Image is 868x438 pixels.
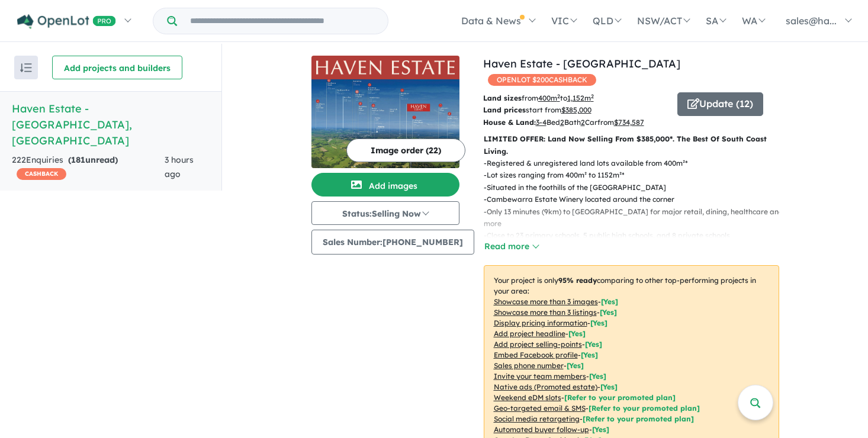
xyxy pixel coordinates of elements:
[52,56,182,79] button: Add projects and builders
[483,104,668,116] p: start from
[484,240,539,253] button: Read more
[557,93,560,99] sup: 2
[592,425,609,434] span: [Yes]
[17,168,66,180] span: CASHBACK
[488,74,596,86] span: OPENLOT $ 200 CASHBACK
[560,118,564,127] u: 2
[20,63,32,72] img: sort.svg
[538,94,560,102] u: 400 m
[494,414,580,423] u: Social media retargeting
[316,60,455,75] img: Haven Estate - Cambewarra Logo
[68,154,118,165] strong: ( unread)
[494,329,565,338] u: Add project headline
[494,404,586,413] u: Geo-targeted email & SMS
[494,350,578,359] u: Embed Facebook profile
[601,297,618,306] span: [ Yes ]
[494,308,597,317] u: Showcase more than 3 listings
[71,154,85,165] span: 181
[583,414,694,423] span: [Refer to your promoted plan]
[494,393,561,402] u: Weekend eDM slots
[494,382,597,391] u: Native ads (Promoted estate)
[560,94,594,102] span: to
[12,101,210,149] h5: Haven Estate - [GEOGRAPHIC_DATA] , [GEOGRAPHIC_DATA]
[484,194,789,205] p: - Cambewarra Estate Winery located around the corner
[494,297,598,306] u: Showcase more than 3 images
[484,206,789,230] p: - Only 13 minutes (9km) to [GEOGRAPHIC_DATA] for major retail, dining, healthcare and more
[567,94,594,102] u: 1,152 m
[484,182,789,194] p: - Situated in the foothills of the [GEOGRAPHIC_DATA]
[536,118,546,127] u: 3-4
[494,425,589,434] u: Automated buyer follow-up
[581,118,585,127] u: 2
[591,93,594,99] sup: 2
[585,340,602,349] span: [ Yes ]
[311,230,474,255] button: Sales Number:[PHONE_NUMBER]
[17,14,116,29] img: Openlot PRO Logo White
[494,372,586,381] u: Invite your team members
[561,105,591,114] u: $ 385,000
[483,118,536,127] b: House & Land:
[677,92,763,116] button: Update (12)
[786,15,837,27] span: sales@ha...
[165,154,194,179] span: 3 hours ago
[589,404,700,413] span: [Refer to your promoted plan]
[614,118,644,127] u: $ 734,587
[483,57,680,70] a: Haven Estate - [GEOGRAPHIC_DATA]
[483,117,668,128] p: Bed Bath Car from
[567,361,584,370] span: [ Yes ]
[494,361,564,370] u: Sales phone number
[484,133,779,157] p: LIMITED OFFER: Land Now Selling From $385,000*. The Best Of South Coast Living.
[564,393,676,402] span: [Refer to your promoted plan]
[494,340,582,349] u: Add project selling-points
[311,201,459,225] button: Status:Selling Now
[600,308,617,317] span: [ Yes ]
[483,92,668,104] p: from
[311,56,459,168] a: Haven Estate - Cambewarra LogoHaven Estate - Cambewarra
[311,79,459,168] img: Haven Estate - Cambewarra
[484,157,789,169] p: - Registered & unregistered land lots available from 400m²*
[568,329,586,338] span: [ Yes ]
[494,318,587,327] u: Display pricing information
[558,276,597,285] b: 95 % ready
[484,230,789,241] p: - Close to 23 primary schools, 5 public high schools, and 8 private schools
[484,169,789,181] p: - Lot sizes ranging from 400m² to 1152m²*
[483,105,526,114] b: Land prices
[581,350,598,359] span: [ Yes ]
[311,173,459,197] button: Add images
[589,372,606,381] span: [ Yes ]
[12,153,165,182] div: 222 Enquir ies
[483,94,522,102] b: Land sizes
[600,382,618,391] span: [Yes]
[179,8,385,34] input: Try estate name, suburb, builder or developer
[346,139,465,162] button: Image order (22)
[590,318,607,327] span: [ Yes ]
